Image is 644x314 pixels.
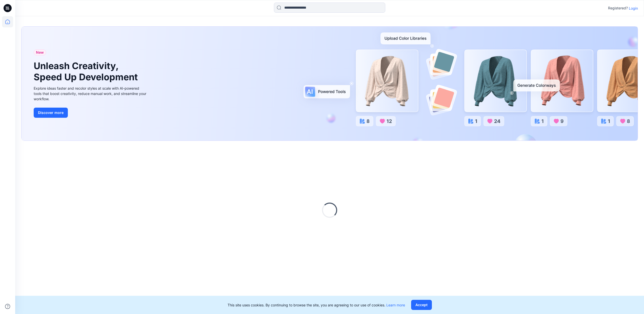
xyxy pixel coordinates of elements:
[228,302,405,308] p: This site uses cookies. By continuing to browse the site, you are agreeing to our use of cookies.
[34,108,148,118] a: Discover more
[34,61,140,82] h1: Unleash Creativity, Speed Up Development
[629,6,638,11] p: Login
[386,303,405,307] a: Learn more
[34,86,148,102] div: Explore ideas faster and recolor styles at scale with AI-powered tools that boost creativity, red...
[608,5,628,11] p: Registered?
[411,300,432,310] button: Accept
[34,108,68,118] button: Discover more
[36,49,44,55] span: New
